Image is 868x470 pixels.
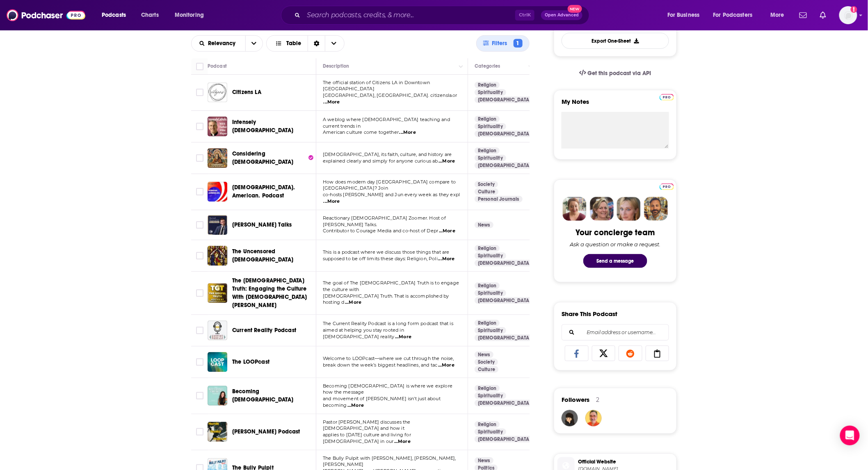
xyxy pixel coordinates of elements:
span: Table [286,41,301,46]
a: [DEMOGRAPHIC_DATA] [475,297,535,304]
span: Toggle select row [196,392,203,399]
a: Charts [136,9,164,22]
img: Becoming Church [208,386,227,406]
span: [DEMOGRAPHIC_DATA], its faith, culture, and history are [323,151,452,157]
span: Relevancy [208,41,239,46]
img: Intensely Catholic [208,117,227,136]
a: Religion [475,320,500,326]
a: Religion [475,82,500,88]
img: Current Reality Podcast [208,321,227,340]
h2: Choose List sort [191,35,263,52]
img: Jules Profile [617,197,641,221]
span: ...More [395,334,411,340]
a: Religion [475,245,500,252]
span: The goal of The [DEMOGRAPHIC_DATA] Truth is to engage the culture with [323,280,459,292]
button: Show profile menu [839,6,857,24]
span: [GEOGRAPHIC_DATA], [GEOGRAPHIC_DATA]. citizensla.or [323,92,457,98]
a: [DEMOGRAPHIC_DATA] [475,96,535,103]
span: How does modern day [GEOGRAPHIC_DATA] compare to [GEOGRAPHIC_DATA]? Join [323,179,456,191]
a: Show notifications dropdown [796,8,810,22]
div: Podcast [208,61,227,71]
a: Spirituality [475,429,506,435]
a: Podchaser - Follow, Share and Rate Podcasts [7,7,85,23]
span: Toggle select row [196,188,203,195]
span: Toggle select row [196,428,203,436]
div: 2 [596,396,599,404]
a: Spirituality [475,290,506,296]
span: [DEMOGRAPHIC_DATA] Truth. That is accomplished by hosting d [323,293,449,305]
a: [PERSON_NAME] Podcast [232,428,300,436]
button: Choose View [266,35,345,52]
span: Becoming [DEMOGRAPHIC_DATA] is where we explore how the message [323,383,452,395]
img: User Profile [839,6,857,24]
span: Welcome to LOOPcast—where we cut through the noise, [323,355,454,361]
a: Becoming [DEMOGRAPHIC_DATA] [232,387,313,404]
span: [PERSON_NAME] Podcast [232,428,300,435]
span: Toggle select row [196,89,203,96]
a: [DEMOGRAPHIC_DATA] [475,260,535,266]
span: Current Reality Podcast [232,327,296,334]
a: Pro website [660,182,674,190]
img: The Uncensored Catholic [208,246,227,266]
span: Charts [141,9,159,21]
a: Religion [475,116,500,122]
span: ...More [438,256,455,262]
input: Search podcasts, credits, & more... [304,9,515,22]
span: Open Advanced [545,13,579,17]
img: Sydney Profile [563,197,587,221]
span: explained clearly and simply for anyone curious ab [323,158,438,164]
button: Column Actions [456,62,466,71]
a: Citizens LA [208,83,227,102]
span: applies to [DATE] culture and living for [DEMOGRAPHIC_DATA] in our [323,432,411,444]
a: Pro website [660,93,674,101]
a: Tomlinson Talks [208,215,227,235]
span: The Bully Pulpit with [PERSON_NAME], [PERSON_NAME], [PERSON_NAME] [323,455,456,468]
a: Citizens LA [232,88,261,96]
span: Ctrl K [515,10,535,21]
a: Considering Catholicism [208,148,227,168]
a: Society [475,359,498,365]
a: Religion [475,385,500,392]
span: [PERSON_NAME] Talks [232,221,292,228]
span: Toggle select row [196,221,203,229]
span: The Uncensored [DEMOGRAPHIC_DATA] [232,248,293,263]
img: inkspillr [562,410,578,426]
span: [DEMOGRAPHIC_DATA]. American. Podcast [232,184,295,199]
span: Pastor [PERSON_NAME] discusses the [DEMOGRAPHIC_DATA] and how it [323,419,411,431]
a: Spirituality [475,123,506,130]
a: Intensely [DEMOGRAPHIC_DATA] [232,118,313,135]
span: supposed to be off limits these days: Religion, Poli [323,256,438,261]
button: open menu [245,36,263,51]
div: Open Intercom Messenger [840,426,860,445]
span: Toggle select row [196,123,203,130]
a: [DEMOGRAPHIC_DATA] [475,436,535,442]
span: Get this podcast via API [588,70,651,77]
img: The LOOPcast [208,352,227,372]
a: Society [475,181,498,188]
button: open menu [662,9,710,22]
span: Toggle select row [196,154,203,162]
img: Podchaser Pro [660,94,674,101]
button: open menu [708,9,765,22]
img: Korean. American. Podcast [208,182,227,202]
div: Categories [475,61,500,71]
span: Contributor to Courage Media and co-host of Depr [323,228,438,234]
a: Share on Facebook [565,346,589,361]
span: ...More [324,99,340,105]
span: New [568,5,582,13]
a: [DEMOGRAPHIC_DATA]. American. Podcast [232,183,313,200]
img: The Gospel Truth: Engaging the Culture With Christian Truth [208,283,227,303]
a: The Uncensored [DEMOGRAPHIC_DATA] [232,248,313,264]
a: Spirituality [475,252,506,259]
a: Spirituality [475,392,506,399]
span: Toggle select row [196,327,203,334]
a: The [DEMOGRAPHIC_DATA] Truth: Engaging the Culture With [DEMOGRAPHIC_DATA][PERSON_NAME] [232,277,313,310]
button: open menu [765,9,795,22]
span: ...More [439,158,455,165]
span: Intensely [DEMOGRAPHIC_DATA] [232,119,293,134]
span: co-hosts [PERSON_NAME] and Jun every week as they expl [323,192,460,197]
button: Filters1 [476,35,530,52]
